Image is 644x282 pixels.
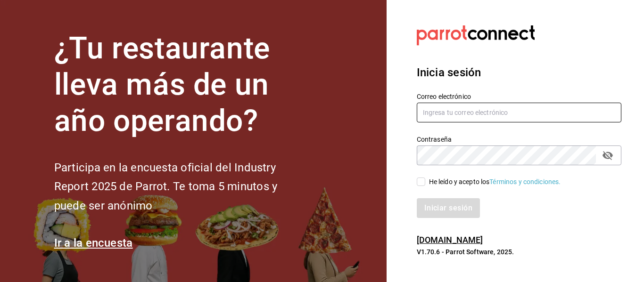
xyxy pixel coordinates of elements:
h1: ¿Tu restaurante lleva más de un año operando? [54,31,309,139]
label: Contraseña [417,136,621,143]
button: passwordField [600,147,616,163]
a: Términos y condiciones. [489,178,561,185]
div: He leído y acepto los [429,177,561,187]
a: Ir a la encuesta [54,236,133,250]
label: Correo electrónico [417,93,621,100]
h2: Participa en la encuesta oficial del Industry Report 2025 de Parrot. Te toma 5 minutos y puede se... [54,158,309,216]
a: [DOMAIN_NAME] [417,235,483,245]
p: V1.70.6 - Parrot Software, 2025. [417,247,621,257]
h3: Inicia sesión [417,64,621,81]
input: Ingresa tu correo electrónico [417,103,621,122]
